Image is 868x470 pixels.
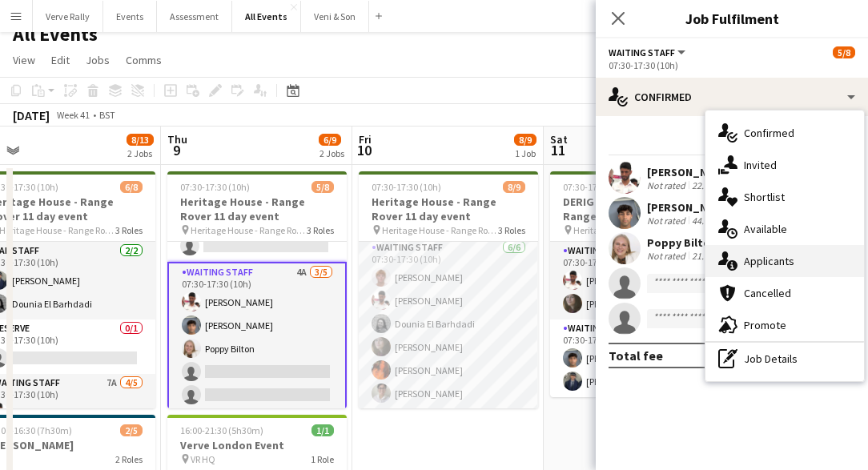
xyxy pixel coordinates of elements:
[232,1,301,32] button: All Events
[563,181,633,193] span: 07:30-17:30 (10h)
[127,147,153,159] div: 2 Jobs
[13,107,50,123] div: [DATE]
[573,224,689,236] span: Heritage House - Range Rover 11 day event
[51,53,70,67] span: Edit
[514,134,536,146] span: 8/9
[33,1,103,32] button: Verve Rally
[596,8,868,29] h3: Job Fulfilment
[301,1,369,32] button: Veni & Son
[689,215,727,227] div: 44.77mi
[609,347,663,364] div: Total fee
[382,224,498,236] span: Heritage House - Range Rover 11 day event
[503,181,525,193] span: 8/9
[609,46,675,58] span: Waiting Staff
[689,250,727,262] div: 21.63mi
[167,195,347,223] h3: Heritage House - Range Rover 11 day event
[359,171,538,408] app-job-card: 07:30-17:30 (10h)8/9Heritage House - Range Rover 11 day event Heritage House - Range Rover 11 day...
[744,254,794,268] span: Applicants
[609,46,688,58] button: Waiting Staff
[647,235,727,250] div: Poppy Bilton
[45,50,76,70] a: Edit
[647,200,732,215] div: [PERSON_NAME]
[103,1,157,32] button: Events
[744,286,791,300] span: Cancelled
[744,222,787,236] span: Available
[609,59,855,71] div: 07:30-17:30 (10h)
[53,109,93,121] span: Week 41
[647,250,689,262] div: Not rated
[311,181,334,193] span: 5/8
[86,53,110,67] span: Jobs
[167,171,347,408] app-job-card: 07:30-17:30 (10h)5/8Heritage House - Range Rover 11 day event Heritage House - Range Rover 11 day...
[115,453,143,465] span: 2 Roles
[744,126,794,140] span: Confirmed
[647,215,689,227] div: Not rated
[120,181,143,193] span: 6/8
[180,181,250,193] span: 07:30-17:30 (10h)
[167,438,347,452] h3: Verve London Event
[550,132,568,147] span: Sat
[744,318,786,332] span: Promote
[744,190,785,204] span: Shortlist
[180,424,263,436] span: 16:00-21:30 (5h30m)
[307,224,334,236] span: 3 Roles
[165,141,187,159] span: 9
[120,424,143,436] span: 2/5
[359,132,372,147] span: Fri
[311,424,334,436] span: 1/1
[167,132,187,147] span: Thu
[311,453,334,465] span: 1 Role
[689,179,727,191] div: 22.78mi
[372,181,441,193] span: 07:30-17:30 (10h)
[498,224,525,236] span: 3 Roles
[647,165,732,179] div: [PERSON_NAME]
[167,262,347,412] app-card-role: Waiting Staff4A3/507:30-17:30 (10h)[PERSON_NAME][PERSON_NAME]Poppy Bilton
[596,78,868,116] div: Confirmed
[99,109,115,121] div: BST
[359,239,538,409] app-card-role: Waiting Staff6/607:30-17:30 (10h)[PERSON_NAME][PERSON_NAME]Dounia El Barhdadi[PERSON_NAME][PERSON...
[13,22,98,46] h1: All Events
[191,453,215,465] span: VR HQ
[705,343,864,375] div: Job Details
[119,50,168,70] a: Comms
[13,53,35,67] span: View
[127,134,154,146] span: 8/13
[356,141,372,159] span: 10
[550,195,729,223] h3: DERIG - Heritage House - Range Rover 11 day event
[359,195,538,223] h3: Heritage House - Range Rover 11 day event
[548,141,568,159] span: 11
[79,50,116,70] a: Jobs
[647,179,689,191] div: Not rated
[550,242,729,319] app-card-role: Waiting Staff2/207:30-17:30 (10h)[PERSON_NAME][PERSON_NAME]
[833,46,855,58] span: 5/8
[319,134,341,146] span: 6/9
[126,53,162,67] span: Comms
[515,147,536,159] div: 1 Job
[6,50,42,70] a: View
[550,319,729,397] app-card-role: Waiting Staff2/207:30-17:30 (10h)[PERSON_NAME][PERSON_NAME]
[115,224,143,236] span: 3 Roles
[157,1,232,32] button: Assessment
[550,171,729,397] app-job-card: 07:30-17:30 (10h)4/4DERIG - Heritage House - Range Rover 11 day event Heritage House - Range Rove...
[744,158,777,172] span: Invited
[191,224,307,236] span: Heritage House - Range Rover 11 day event
[319,147,344,159] div: 2 Jobs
